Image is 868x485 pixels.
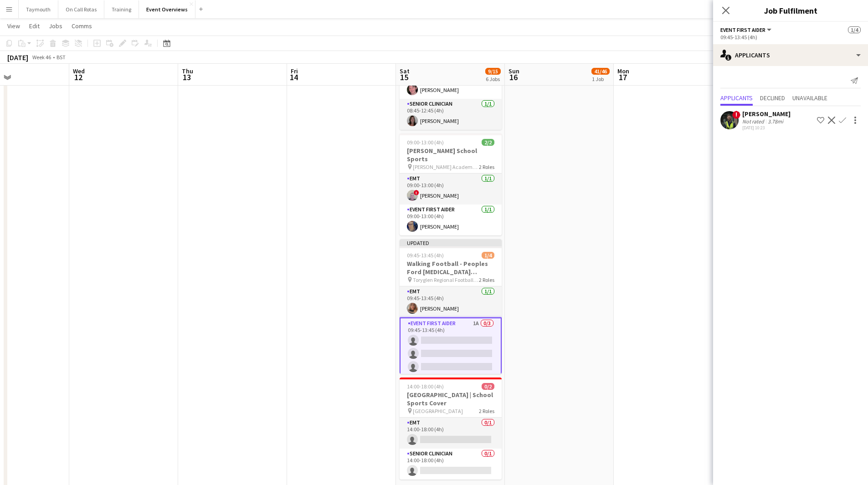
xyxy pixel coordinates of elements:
[7,22,20,30] span: View
[485,68,501,75] span: 9/15
[617,67,629,75] span: Mon
[291,67,298,75] span: Fri
[591,68,610,75] span: 41/46
[479,276,494,283] span: 2 Roles
[19,0,58,18] button: Taymouth
[792,95,827,101] span: Unavailable
[400,239,502,246] div: Updated
[720,26,773,33] button: Event First Aider
[45,20,66,32] a: Jobs
[732,111,740,119] span: !
[720,34,861,41] div: 09:45-13:45 (4h)
[400,449,502,480] app-card-role: Senior Clinician0/114:00-18:00 (4h)
[407,252,444,259] span: 09:45-13:45 (4h)
[73,67,85,75] span: Wed
[592,76,609,82] div: 1 Job
[72,72,85,82] span: 12
[72,22,92,30] span: Comms
[482,139,494,146] span: 2/2
[742,118,766,125] div: Not rated
[720,95,753,101] span: Applicants
[400,174,502,204] app-card-role: EMT1/109:00-13:00 (4h)![PERSON_NAME]
[400,204,502,235] app-card-role: Event First Aider1/109:00-13:00 (4h)[PERSON_NAME]
[30,54,53,61] span: Week 46
[413,163,479,170] span: [PERSON_NAME] Academy Playing Fields
[58,0,104,18] button: On Call Rotas
[398,72,410,82] span: 15
[616,72,629,82] span: 17
[482,383,494,390] span: 0/2
[414,190,419,195] span: !
[407,383,444,390] span: 14:00-18:00 (4h)
[407,139,444,146] span: 09:00-13:00 (4h)
[486,76,500,82] div: 6 Jobs
[507,72,519,82] span: 16
[104,0,139,18] button: Training
[56,54,66,61] div: BST
[49,22,62,30] span: Jobs
[400,317,502,377] app-card-role: Event First Aider1A0/309:45-13:45 (4h)
[26,20,43,32] a: Edit
[400,147,502,163] h3: [PERSON_NAME] School Sports
[180,72,193,82] span: 13
[400,99,502,130] app-card-role: Senior Clinician1/108:45-12:45 (4h)[PERSON_NAME]
[4,20,24,32] a: View
[7,53,28,62] div: [DATE]
[400,391,502,407] h3: [GEOGRAPHIC_DATA] | School Sports Cover
[400,67,410,75] span: Sat
[713,44,868,66] div: Applicants
[400,378,502,480] app-job-card: 14:00-18:00 (4h)0/2[GEOGRAPHIC_DATA] | School Sports Cover [GEOGRAPHIC_DATA]2 RolesEMT0/114:00-18...
[479,408,494,414] span: 2 Roles
[508,67,519,75] span: Sun
[713,5,868,16] h3: Job Fulfilment
[413,276,479,283] span: Toryglen Regional Football Centre
[182,67,193,75] span: Thu
[760,95,785,101] span: Declined
[479,163,494,170] span: 2 Roles
[413,408,463,414] span: [GEOGRAPHIC_DATA]
[400,260,502,276] h3: Walking Football - Peoples Ford [MEDICAL_DATA] Festival
[720,26,765,33] span: Event First Aider
[400,239,502,374] app-job-card: Updated09:45-13:45 (4h)1/4Walking Football - Peoples Ford [MEDICAL_DATA] Festival Toryglen Region...
[29,22,40,30] span: Edit
[139,0,195,18] button: Event Overviews
[68,20,96,32] a: Comms
[848,26,861,33] span: 1/4
[400,418,502,449] app-card-role: EMT0/114:00-18:00 (4h)
[289,72,298,82] span: 14
[400,286,502,317] app-card-role: EMT1/109:45-13:45 (4h)[PERSON_NAME]
[742,110,791,118] div: [PERSON_NAME]
[482,252,494,259] span: 1/4
[742,125,791,131] div: [DATE] 10:23
[766,118,785,125] div: 3.78mi
[400,133,502,235] app-job-card: 09:00-13:00 (4h)2/2[PERSON_NAME] School Sports [PERSON_NAME] Academy Playing Fields2 RolesEMT1/10...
